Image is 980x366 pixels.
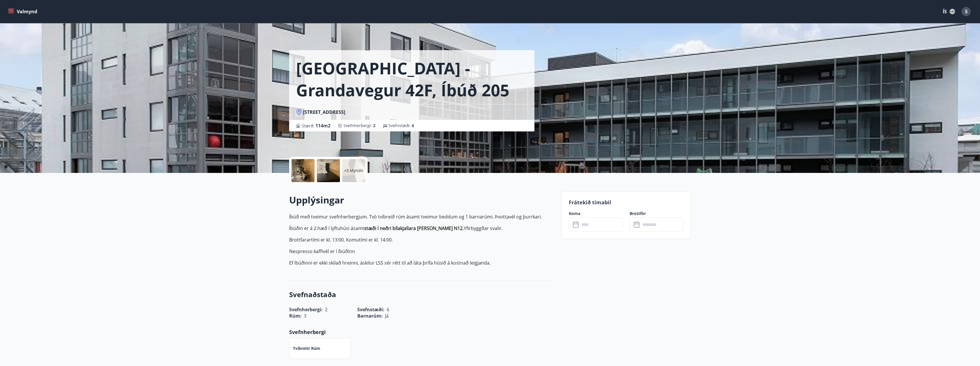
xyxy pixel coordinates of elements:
[296,57,528,101] h1: [GEOGRAPHIC_DATA] - Grandavegur 42F, íbúð 205
[289,236,555,243] p: Brottfarartími er kl. 13:00. Komutími er kl. 14:00.
[304,313,306,319] span: 3
[289,248,555,255] p: Nespresso kaffivél er í íbúðinn
[289,259,555,266] p: Ef íbúðinni er ekki skilað hreinni, áskilur LSS sér rétt til að láta þrífa húsið á kostnað leigja...
[412,123,414,128] span: 6
[289,225,555,232] p: Íbúðin er á 2.hæð í lyftuhúsi ásamt Yfirbyggðar svalir.
[289,328,555,336] p: Svefnherbergi
[302,122,330,129] span: Stærð :
[344,168,364,173] p: +3 Myndir
[315,122,330,129] span: 114 m2
[630,211,684,216] label: Brottför
[7,6,40,17] button: menu
[373,123,375,128] span: 2
[388,123,414,129] span: Svefnstæði :
[569,211,623,216] label: Koma
[289,194,555,206] h2: Upplýsingar
[289,290,555,299] h3: Svefnaðstaða
[357,313,383,319] span: Barnarúm :
[343,123,375,129] span: Svefnherbergi :
[940,6,958,17] button: ÍS
[303,109,345,115] span: [STREET_ADDRESS]
[965,8,968,15] span: S
[569,199,684,206] p: Frátekið tímabil
[293,346,320,351] p: Tvíbreitt rúm
[385,313,389,319] span: Já
[364,225,464,231] strong: stæði í neðri bílakjallara [PERSON_NAME] N12.
[289,213,555,220] p: Íbúð með tveimur svefnherbergjum. Tvö tvíbreið rúm ásamt tveimur beddum og 1 barnarúmi. Þvottavél...
[289,313,302,319] span: Rúm :
[959,5,973,18] button: S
